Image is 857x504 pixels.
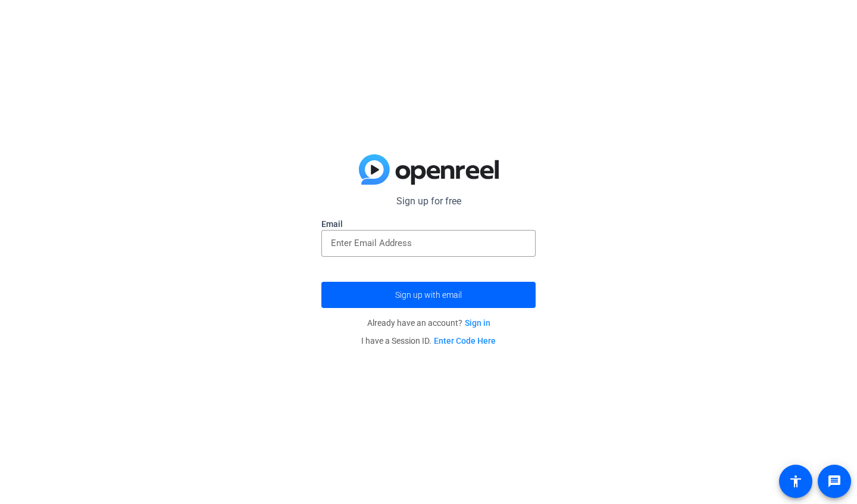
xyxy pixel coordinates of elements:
input: Enter Email Address [331,236,526,250]
label: Email [321,218,536,230]
mat-icon: accessibility [789,474,803,489]
mat-icon: message [827,474,842,489]
span: I have a Session ID. [361,336,496,346]
span: Already have an account? [367,318,490,328]
p: Sign up for free [321,194,536,209]
img: blue-gradient.svg [359,154,499,185]
button: Sign up with email [321,282,536,308]
a: Enter Code Here [434,336,496,346]
a: Sign in [465,318,490,328]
